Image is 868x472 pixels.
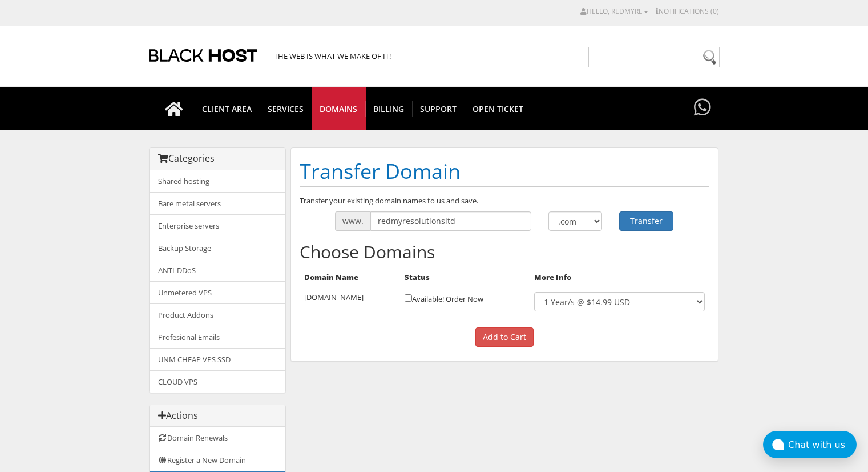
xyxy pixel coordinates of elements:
[619,211,673,231] button: Transfer
[150,192,285,215] a: Bare metal servers
[400,287,530,317] td: Available! Order Now
[312,87,366,130] a: Domains
[150,237,285,259] a: Backup Storage
[365,87,413,130] a: Billing
[150,303,285,326] a: Product Addons
[335,211,370,231] span: www.
[412,101,465,117] span: Support
[300,267,401,287] th: Domain Name
[268,51,391,61] span: The Web is what we make of it!
[691,87,714,129] a: Have questions?
[150,214,285,237] a: Enterprise servers
[465,101,531,117] span: Open Ticket
[150,170,285,193] a: Shared hosting
[412,87,465,130] a: Support
[150,326,285,349] a: Profesional Emails
[150,449,285,471] a: Register a New Domain
[150,281,285,304] a: Unmetered VPS
[300,195,709,206] p: Transfer your existing domain names to us and save.
[475,327,534,347] input: Add to Cart
[150,259,285,282] a: ANTI-DDoS
[150,370,285,393] a: CLOUD VPS
[312,101,366,117] span: Domains
[158,154,277,164] h3: Categories
[656,6,719,16] a: Notifications (0)
[763,431,857,458] button: Chat with us
[154,87,195,130] a: Go to homepage
[465,87,531,130] a: Open Ticket
[194,87,260,130] a: CLIENT AREA
[260,101,312,117] span: SERVICES
[580,6,648,16] a: Hello, Redmyre
[194,101,260,117] span: CLIENT AREA
[300,287,401,317] td: [DOMAIN_NAME]
[150,348,285,371] a: UNM CHEAP VPS SSD
[158,411,277,421] h3: Actions
[300,242,709,261] h2: Choose Domains
[588,47,720,67] input: Need help?
[300,157,709,187] h1: Transfer Domain
[260,87,312,130] a: SERVICES
[400,267,530,287] th: Status
[150,427,285,449] a: Domain Renewals
[788,439,857,450] div: Chat with us
[530,267,709,287] th: More Info
[365,101,413,117] span: Billing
